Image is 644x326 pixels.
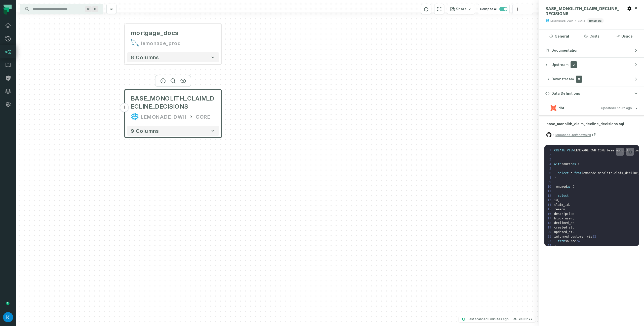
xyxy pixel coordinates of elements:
[513,4,523,14] button: zoom in
[547,157,554,162] span: 3
[555,131,596,139] a: lemonade-hq/snowbird
[592,234,599,239] span: 22
[576,239,583,243] span: 24
[551,62,569,67] span: Upstream
[131,54,159,60] span: 8 columns
[141,113,187,121] div: LEMONADE_DWH
[547,225,554,230] span: 19
[561,162,572,166] span: source
[554,208,565,211] span: reason
[196,113,210,121] div: CORE
[92,6,98,12] span: Press ⌘ + K to focus the search bar
[547,162,554,166] span: 4
[539,116,644,251] div: dbtUpdated[DATE] 12:08:58 PM
[565,239,576,243] span: source
[6,301,10,306] div: Tooltip anchor
[547,234,554,239] span: 21
[596,149,598,152] span: .
[572,230,574,234] span: ,
[614,106,632,110] relative-time: Sep 14, 2025, 12:08 PM GMT+3
[547,216,554,221] span: 17
[554,162,561,166] span: with
[539,86,644,101] button: Data Definitions
[547,175,554,180] span: 8
[555,133,591,137] span: lemonade-hq/snowbird
[545,6,620,16] span: BASE_MONOLITH_CLAIM_DECLINE_DECISIONS
[567,185,571,188] span: as
[578,162,580,166] span: (
[601,106,632,110] span: Updated
[545,105,638,111] button: dbtUpdated[DATE] 12:08:58 PM
[539,72,644,86] button: Downstream0
[547,180,554,184] span: 9
[596,171,598,175] span: .
[554,244,556,247] span: )
[558,194,569,198] span: select
[550,19,573,23] div: LEMONADE_DWH
[554,176,556,179] span: )
[547,212,554,216] span: 16
[558,199,559,202] span: ,
[478,4,510,14] button: Collapse all
[572,162,576,166] span: as
[567,149,574,152] span: VIEW
[547,230,554,234] span: 20
[587,18,604,23] span: ephemeral
[598,171,612,175] span: monolith
[574,221,576,225] span: ,
[551,48,579,53] span: Documentation
[612,171,614,175] span: .
[554,226,572,229] span: created_at
[547,198,554,203] span: 13
[546,122,624,126] span: base_monolith_claim_decline_decisions.sql
[572,217,574,220] span: ,
[556,176,558,179] span: ,
[447,4,475,14] button: Share
[554,203,569,207] span: claim_id
[605,149,607,152] span: .
[554,217,572,220] span: block_user
[578,19,585,23] div: CORE
[131,94,215,111] span: BASE_MONOLITH_CLAIM_DECLINE_DECISIONS
[547,184,554,189] span: 10
[574,212,576,216] span: ,
[120,103,129,112] button: +
[519,318,533,321] h4: cc89d77
[3,312,13,322] img: avatar of Kosta Shougaev
[547,166,554,171] span: 5
[554,230,572,234] span: updated_at
[554,149,565,152] span: CREATE
[523,4,533,14] button: zoom out
[547,189,554,193] span: 11
[131,128,159,134] span: 9 columns
[468,317,509,322] p: Last scanned
[576,29,607,43] button: Costs
[547,203,554,207] span: 14
[609,29,639,43] button: Usage
[574,149,596,152] span: LEMONADE_DWH
[554,185,567,188] span: renamed
[558,106,564,111] span: dbt
[141,39,181,47] div: lemonade_prod
[547,193,554,198] span: 12
[539,58,644,72] button: Upstream2
[459,316,536,322] button: Last scanned[DATE] 3:30:42 PMcc89d77
[551,91,580,96] span: Data Definitions
[547,171,554,175] span: 6
[558,171,569,175] span: select
[547,239,554,243] span: 23
[488,317,509,321] relative-time: Sep 14, 2025, 3:30 PM GMT+3
[539,43,644,57] button: Documentation
[544,29,574,43] button: General
[574,171,582,175] span: from
[554,199,558,202] span: id
[598,149,605,152] span: CORE
[571,61,577,68] span: 2
[547,148,554,153] span: 1
[547,221,554,225] span: 18
[551,77,574,82] span: Downstream
[572,226,574,229] span: ,
[576,76,582,83] span: 0
[547,153,554,157] span: 2
[569,203,571,207] span: ,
